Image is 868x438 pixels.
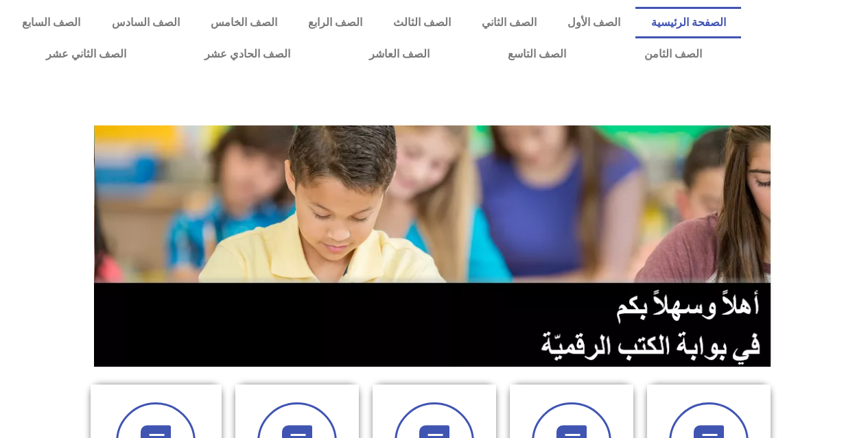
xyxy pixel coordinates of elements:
[635,7,741,38] a: الصفحة الرئيسية
[195,7,292,38] a: الصف الخامس
[605,38,741,70] a: الصف الثامن
[165,38,329,70] a: الصف الحادي عشر
[292,7,377,38] a: الصف الرابع
[7,38,165,70] a: الصف الثاني عشر
[7,7,96,38] a: الصف السابع
[466,7,552,38] a: الصف الثاني
[469,38,605,70] a: الصف التاسع
[96,7,195,38] a: الصف السادس
[552,7,635,38] a: الصف الأول
[330,38,469,70] a: الصف العاشر
[377,7,466,38] a: الصف الثالث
